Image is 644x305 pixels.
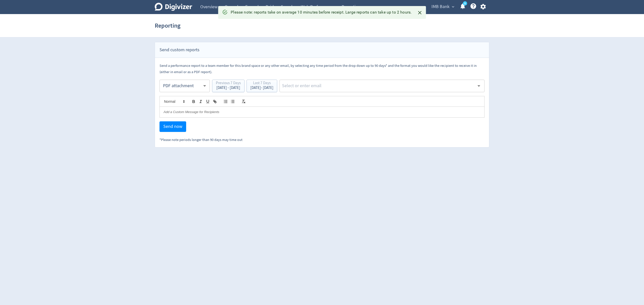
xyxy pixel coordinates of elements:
[475,82,483,90] button: Open
[212,80,245,92] button: Previous 7 Days[DATE] - [DATE]
[250,86,273,90] div: [DATE] - [DATE]
[431,3,450,11] span: IMB Bank
[163,124,182,129] span: Send now
[416,9,424,17] button: Close
[463,1,467,6] a: 5
[216,86,241,90] div: [DATE] - [DATE]
[159,63,477,74] small: Send a performance report to a team member for this brand space or any other email, by selecting ...
[155,18,180,34] h1: Reporting
[451,5,455,9] span: expand_more
[464,2,466,5] text: 5
[155,42,489,58] div: Send custom reports
[247,80,277,92] button: Last 7 Days[DATE]- [DATE]
[281,82,475,90] input: Select or enter email
[159,121,186,132] button: Send now
[231,8,412,17] div: Please note: reports take on average 10 minutes before receipt. Large reports can take up to 2 ho...
[216,81,241,86] div: Previous 7 Days
[159,137,243,142] small: *Please note periods longer than 90 days may time out
[430,3,456,11] button: IMB Bank
[250,81,273,86] div: Last 7 Days
[163,80,202,91] div: PDF attachment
